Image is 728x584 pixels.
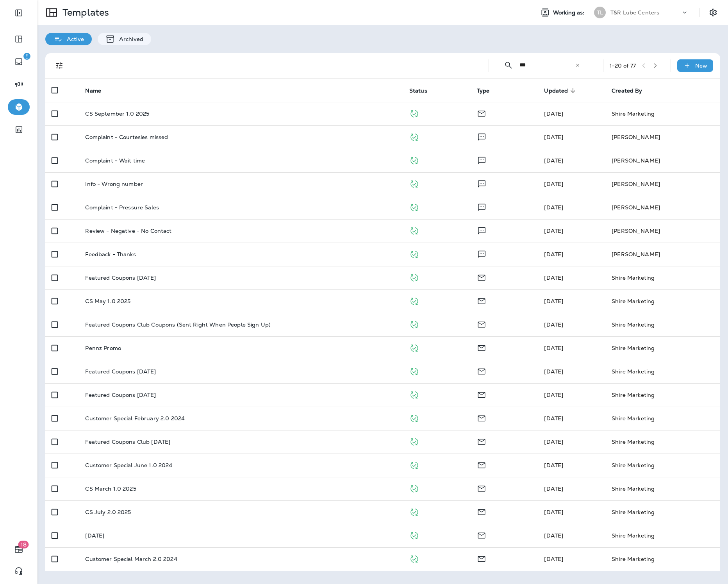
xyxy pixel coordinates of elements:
[605,430,720,454] td: Shire Marketing
[544,415,563,422] span: Shire Marketing
[409,367,419,374] span: Published
[85,111,149,117] p: CS September 1.0 2025
[409,180,419,187] span: Published
[85,251,136,257] p: Feedback - Thanks
[409,531,419,538] span: Published
[605,454,720,477] td: Shire Marketing
[477,438,486,445] span: Email
[544,462,563,469] span: Shire Marketing
[85,415,185,421] p: Customer Special February 2.0 2024
[85,181,143,187] p: Info - Wrong number
[544,274,563,281] span: Shire Marketing
[605,243,720,266] td: [PERSON_NAME]
[409,87,437,94] span: Status
[85,392,156,398] p: Featured Coupons [DATE]
[605,102,720,125] td: Shire Marketing
[695,63,707,69] p: New
[85,368,156,375] p: Featured Coupons [DATE]
[85,228,171,234] p: Review - Negative - No Contact
[544,298,563,305] span: Shire Marketing
[85,439,170,445] p: Featured Coupons Club [DATE]
[85,275,156,281] p: Featured Coupons [DATE]
[610,9,659,16] p: T&R Lube Centers
[409,438,419,445] span: Published
[477,273,486,280] span: Email
[605,289,720,313] td: Shire Marketing
[85,345,121,351] p: Pennz Promo
[544,110,563,117] span: Logan Chugg
[85,87,111,94] span: Name
[8,541,30,557] button: 18
[85,321,271,328] p: Featured Coupons Club Coupons (Sent Right When People Sign Up)
[409,555,419,562] span: Published
[477,367,486,374] span: Email
[612,87,652,94] span: Created By
[605,477,720,500] td: Shire Marketing
[544,321,563,328] span: Shire Marketing
[409,508,419,515] span: Published
[477,344,486,351] span: Email
[477,180,487,187] span: Text
[115,36,143,42] p: Archived
[610,63,636,69] div: 1 - 20 of 77
[544,157,563,164] span: Jennifer Welch
[85,134,168,140] p: Complaint - Courtesies missed
[605,500,720,524] td: Shire Marketing
[477,133,487,140] span: Text
[477,227,487,234] span: Text
[544,391,563,398] span: Shire Marketing
[477,156,487,163] span: Text
[544,438,563,445] span: Shire Marketing
[85,486,136,492] p: CS March 1.0 2025
[544,368,563,375] span: Shire Marketing
[63,36,84,42] p: Active
[85,509,131,515] p: CS July 2.0 2025
[544,485,563,492] span: Shire Marketing
[409,484,419,491] span: Published
[544,227,563,234] span: Jennifer Welch
[594,7,606,18] div: TL
[52,58,67,73] button: Filters
[477,508,486,515] span: Email
[605,547,720,571] td: Shire Marketing
[544,251,563,258] span: Jennifer Welch
[605,172,720,196] td: [PERSON_NAME]
[477,88,490,94] span: Type
[544,532,563,539] span: Shire Marketing
[553,9,586,16] span: Working as:
[409,320,419,327] span: Published
[409,88,427,94] span: Status
[409,344,419,351] span: Published
[477,250,487,257] span: Text
[409,461,419,468] span: Published
[477,297,486,304] span: Email
[612,88,642,94] span: Created By
[409,391,419,398] span: Published
[605,196,720,219] td: [PERSON_NAME]
[544,88,568,94] span: Updated
[706,5,720,20] button: Settings
[544,134,563,141] span: Jennifer Welch
[605,149,720,172] td: [PERSON_NAME]
[605,219,720,243] td: [PERSON_NAME]
[477,484,486,491] span: Email
[409,133,419,140] span: Published
[409,227,419,234] span: Published
[477,109,486,116] span: Email
[85,556,177,562] p: Customer Special March 2.0 2024
[59,7,109,18] p: Templates
[409,156,419,163] span: Published
[85,204,159,211] p: Complaint - Pressure Sales
[85,462,172,468] p: Customer Special June 1.0 2024
[605,383,720,407] td: Shire Marketing
[477,461,486,468] span: Email
[477,531,486,538] span: Email
[605,125,720,149] td: [PERSON_NAME]
[409,273,419,280] span: Published
[544,555,563,563] span: Shire Marketing
[477,203,487,210] span: Text
[477,320,486,327] span: Email
[477,391,486,398] span: Email
[85,157,145,164] p: Complaint - Wait time
[477,87,500,94] span: Type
